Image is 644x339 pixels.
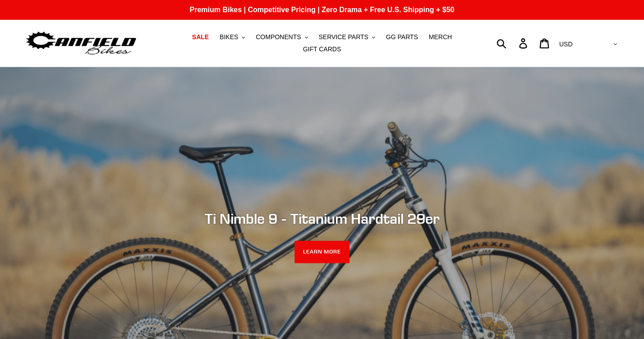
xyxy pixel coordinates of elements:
[220,33,238,41] span: BIKES
[192,33,209,41] span: SALE
[251,31,312,43] button: COMPONENTS
[215,31,249,43] button: BIKES
[318,33,368,41] span: SERVICE PARTS
[76,210,568,227] h2: Ti Nimble 9 - Titanium Hardtail 29er
[299,43,346,55] a: GIFT CARDS
[314,31,379,43] button: SERVICE PARTS
[25,29,138,58] img: Canfield Bikes
[256,33,301,41] span: COMPONENTS
[429,33,452,41] span: MERCH
[386,33,418,41] span: GG PARTS
[303,45,341,53] span: GIFT CARDS
[424,31,456,43] a: MERCH
[382,31,423,43] a: GG PARTS
[294,241,350,263] a: LEARN MORE
[501,33,524,53] input: Search
[188,31,213,43] a: SALE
